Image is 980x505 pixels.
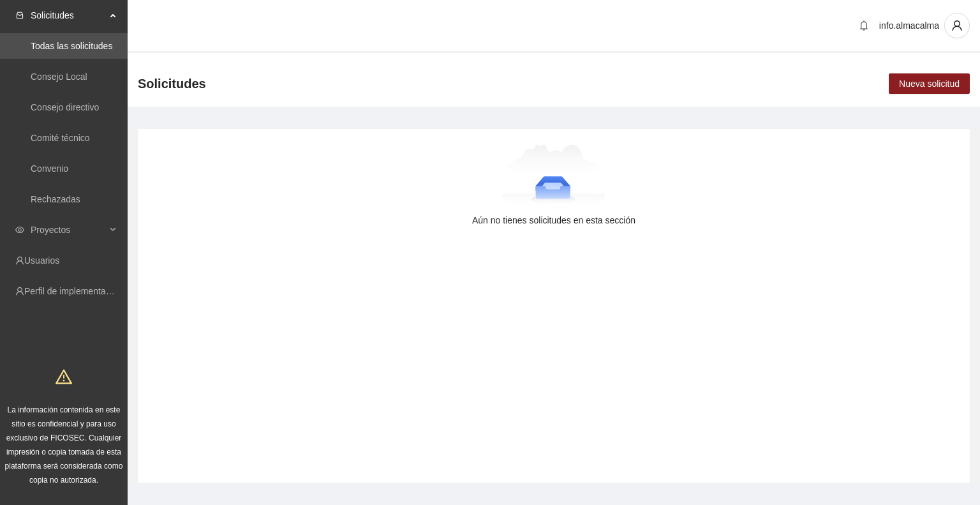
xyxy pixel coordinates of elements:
a: Perfil de implementadora [24,286,124,296]
span: warning [56,368,72,385]
span: user [945,20,969,31]
span: eye [15,225,24,234]
div: Aún no tienes solicitudes en esta sección [158,213,949,227]
span: bell [854,20,873,31]
a: Todas las solicitudes [31,41,112,51]
button: Nueva solicitud [889,73,970,94]
span: Nueva solicitud [899,77,960,91]
a: Convenio [31,163,68,174]
span: Solicitudes [138,73,206,94]
span: Proyectos [31,217,106,243]
img: Aún no tienes solicitudes en esta sección [502,144,606,208]
span: Solicitudes [31,3,106,28]
a: Rechazadas [31,194,80,204]
span: info.almacalma [879,20,939,31]
a: Consejo directivo [31,102,99,112]
a: Consejo Local [31,72,87,82]
span: La información contenida en este sitio es confidencial y para uso exclusivo de FICOSEC. Cualquier... [5,405,123,485]
button: bell [854,15,874,36]
button: user [944,13,970,38]
a: Comité técnico [31,133,90,143]
span: inbox [15,11,24,20]
a: Usuarios [24,255,59,266]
